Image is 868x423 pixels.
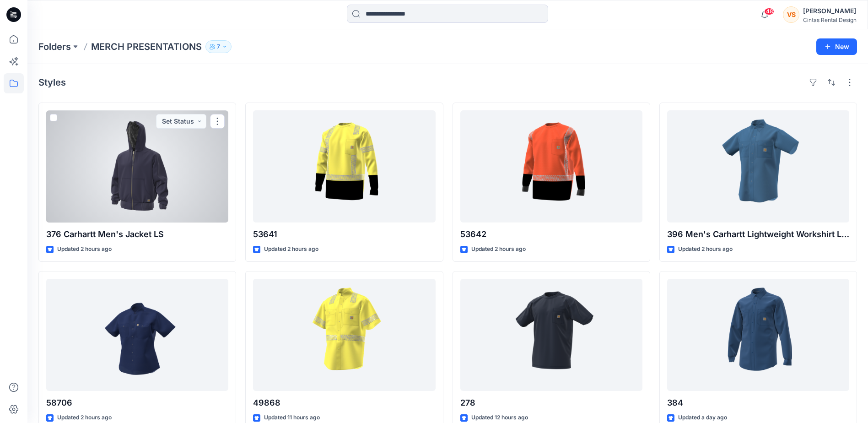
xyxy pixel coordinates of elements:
span: 48 [764,8,774,15]
p: Updated 2 hours ago [57,413,112,423]
a: 376 Carhartt Men's Jacket LS [46,110,228,222]
a: 53641 [253,110,435,222]
a: 396 Men's Carhartt Lightweight Workshirt LS/SS [667,110,849,222]
p: Updated 2 hours ago [264,244,318,254]
h4: Styles [38,77,66,88]
div: [PERSON_NAME] [803,5,857,16]
p: Updated 11 hours ago [264,413,320,423]
div: Cintas Rental Design [803,16,857,23]
a: Folders [38,40,71,53]
p: Updated a day ago [678,413,727,423]
button: New [816,38,857,55]
p: Updated 12 hours ago [471,413,528,423]
button: 7 [205,40,232,53]
p: 53641 [253,228,435,241]
p: 7 [217,42,220,52]
a: 58706 [46,279,228,391]
p: Updated 2 hours ago [678,244,733,254]
p: 49868 [253,396,435,409]
p: 53642 [460,228,642,241]
p: Updated 2 hours ago [57,244,112,254]
p: 376 Carhartt Men's Jacket LS [46,228,228,241]
p: Updated 2 hours ago [471,244,526,254]
a: 49868 [253,279,435,391]
a: 278 [460,279,642,391]
p: 384 [667,396,849,409]
p: 278 [460,396,642,409]
p: MERCH PRESENTATIONS [91,40,202,53]
p: 58706 [46,396,228,409]
a: 384 [667,279,849,391]
div: VS [783,6,799,23]
a: 53642 [460,110,642,222]
p: 396 Men's Carhartt Lightweight Workshirt LS/SS [667,228,849,241]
